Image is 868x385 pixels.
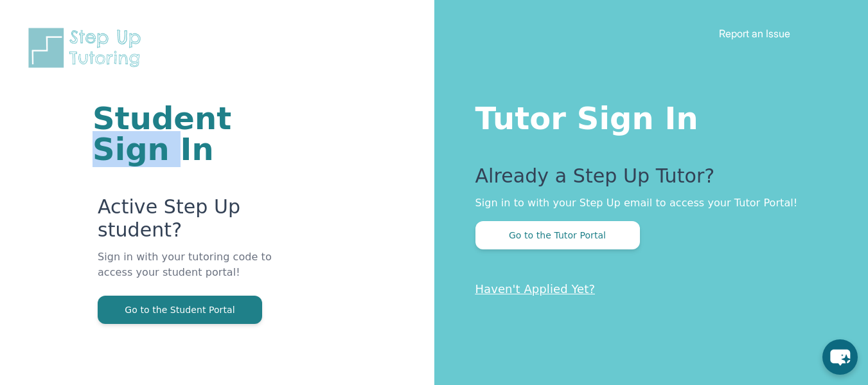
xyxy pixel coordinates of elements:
button: Go to the Student Portal [98,296,262,324]
button: Go to the Tutor Portal [475,221,640,249]
p: Active Step Up student? [98,195,280,249]
p: Sign in to with your Step Up email to access your Tutor Portal! [475,195,817,211]
img: Step Up Tutoring horizontal logo [26,26,149,70]
a: Go to the Tutor Portal [475,229,640,241]
p: Already a Step Up Tutor? [475,165,817,195]
h1: Student Sign In [93,103,280,165]
p: Sign in with your tutoring code to access your student portal! [98,249,280,296]
a: Haven't Applied Yet? [475,282,596,296]
a: Go to the Student Portal [98,303,262,316]
h1: Tutor Sign In [475,98,817,134]
a: Report an Issue [719,27,790,40]
button: chat-button [822,339,858,375]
